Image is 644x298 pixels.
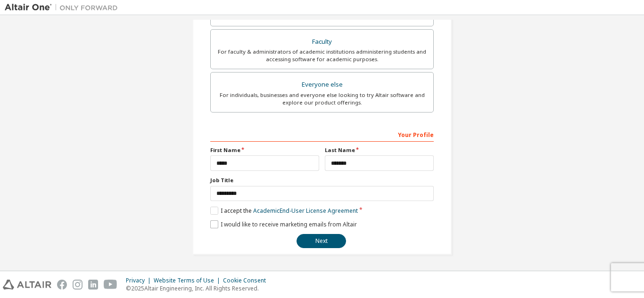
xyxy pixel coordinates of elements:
[253,207,358,215] a: Academic End-User License Agreement
[216,35,428,48] div: Faculty
[210,207,358,215] label: I accept the
[210,220,357,228] label: I would like to receive marketing emails from Altair
[216,48,428,63] div: For faculty & administrators of academic institutions administering students and accessing softwa...
[216,91,428,106] div: For individuals, businesses and everyone else looking to try Altair software and explore our prod...
[223,277,272,284] div: Cookie Consent
[57,280,67,290] img: facebook.svg
[88,280,98,290] img: linkedin.svg
[216,78,428,91] div: Everyone else
[154,277,223,284] div: Website Terms of Use
[73,280,83,290] img: instagram.svg
[3,280,51,290] img: altair_logo.svg
[210,177,434,184] label: Job Title
[210,146,319,154] label: First Name
[126,277,154,284] div: Privacy
[104,280,117,290] img: youtube.svg
[325,146,434,154] label: Last Name
[126,284,272,292] p: © 2025 Altair Engineering, Inc. All Rights Reserved.
[297,234,346,248] button: Next
[210,127,434,142] div: Your Profile
[5,3,123,12] img: Altair One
